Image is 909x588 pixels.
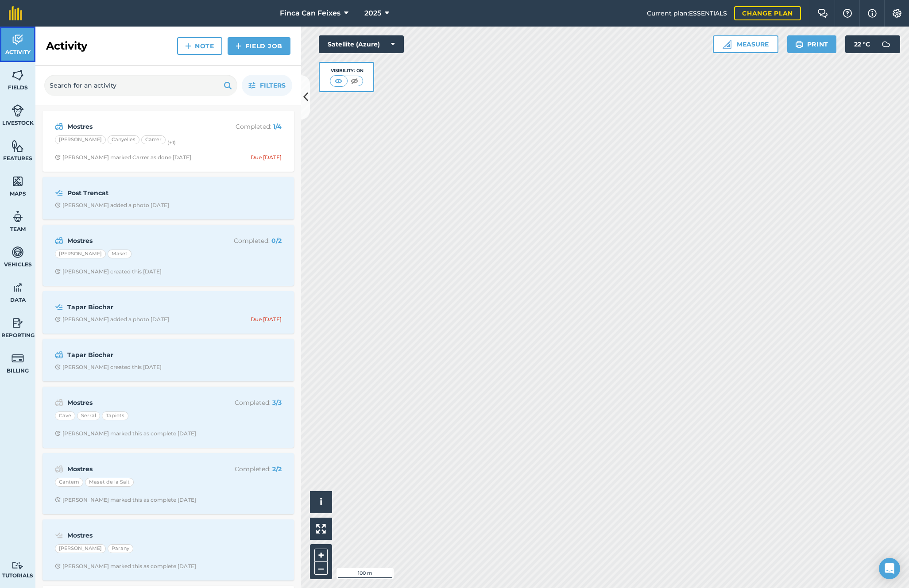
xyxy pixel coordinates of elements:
img: svg+xml;base64,PHN2ZyB4bWxucz0iaHR0cDovL3d3dy53My5vcmcvMjAwMC9zdmciIHdpZHRoPSI1MCIgaGVpZ2h0PSI0MC... [349,77,360,85]
span: Current plan : ESSENTIALS [647,8,727,18]
a: Mostres[PERSON_NAME]ParanyClock with arrow pointing clockwise[PERSON_NAME] marked this as complet... [48,525,289,575]
img: svg+xml;base64,PD94bWwgdmVyc2lvbj0iMS4wIiBlbmNvZGluZz0idXRmLTgiPz4KPCEtLSBHZW5lcmF0b3I6IEFkb2JlIE... [12,104,24,117]
a: Post TrencatClock with arrow pointing clockwise[PERSON_NAME] added a photo [DATE] [48,182,289,214]
button: + [314,549,328,562]
img: svg+xml;base64,PHN2ZyB4bWxucz0iaHR0cDovL3d3dy53My5vcmcvMjAwMC9zdmciIHdpZHRoPSIxNyIgaGVpZ2h0PSIxNy... [868,8,877,19]
div: [PERSON_NAME] marked this as complete [DATE] [55,496,196,503]
img: fieldmargin Logo [9,6,22,20]
img: svg+xml;base64,PD94bWwgdmVyc2lvbj0iMS4wIiBlbmNvZGluZz0idXRmLTgiPz4KPCEtLSBHZW5lcmF0b3I6IEFkb2JlIE... [12,246,24,259]
img: svg+xml;base64,PD94bWwgdmVyc2lvbj0iMS4wIiBlbmNvZGluZz0idXRmLTgiPz4KPCEtLSBHZW5lcmF0b3I6IEFkb2JlIE... [55,397,63,408]
strong: Tapar Biochar [67,302,208,312]
img: svg+xml;base64,PHN2ZyB4bWxucz0iaHR0cDovL3d3dy53My5vcmcvMjAwMC9zdmciIHdpZHRoPSIxOSIgaGVpZ2h0PSIyNC... [795,39,804,50]
span: Filters [260,81,286,90]
img: svg+xml;base64,PD94bWwgdmVyc2lvbj0iMS4wIiBlbmNvZGluZz0idXRmLTgiPz4KPCEtLSBHZW5lcmF0b3I6IEFkb2JlIE... [12,210,24,223]
div: [PERSON_NAME] [55,135,106,144]
button: Satellite (Azure) [319,35,404,53]
img: Clock with arrow pointing clockwise [55,563,61,569]
div: Parany [108,544,133,553]
img: Clock with arrow pointing clockwise [55,497,61,503]
div: [PERSON_NAME] created this [DATE] [55,364,162,371]
img: Four arrows, one pointing top left, one top right, one bottom right and the last bottom left [316,524,326,534]
button: Measure [713,35,778,53]
img: Clock with arrow pointing clockwise [55,316,61,322]
div: [PERSON_NAME] marked this as complete [DATE] [55,563,196,570]
a: MostresCompleted: 3/3CaveSerralTapiotsClock with arrow pointing clockwise[PERSON_NAME] marked thi... [48,392,289,442]
div: Serral [77,411,100,420]
img: A cog icon [892,9,902,18]
div: [PERSON_NAME] [55,544,106,553]
img: Clock with arrow pointing clockwise [55,154,61,160]
p: Completed : [211,122,282,131]
img: svg+xml;base64,PD94bWwgdmVyc2lvbj0iMS4wIiBlbmNvZGluZz0idXRmLTgiPz4KPCEtLSBHZW5lcmF0b3I6IEFkb2JlIE... [12,352,24,365]
div: Cantem [55,478,83,487]
img: svg+xml;base64,PD94bWwgdmVyc2lvbj0iMS4wIiBlbmNvZGluZz0idXRmLTgiPz4KPCEtLSBHZW5lcmF0b3I6IEFkb2JlIE... [55,302,63,312]
span: 2025 [364,8,381,19]
strong: 3 / 3 [272,399,282,407]
img: svg+xml;base64,PHN2ZyB4bWxucz0iaHR0cDovL3d3dy53My5vcmcvMjAwMC9zdmciIHdpZHRoPSI1NiIgaGVpZ2h0PSI2MC... [12,139,24,153]
strong: Post Trencat [67,188,208,198]
div: Tapiots [102,411,128,420]
div: [PERSON_NAME] created this [DATE] [55,268,162,275]
img: Clock with arrow pointing clockwise [55,269,61,274]
img: svg+xml;base64,PD94bWwgdmVyc2lvbj0iMS4wIiBlbmNvZGluZz0idXRmLTgiPz4KPCEtLSBHZW5lcmF0b3I6IEFkb2JlIE... [55,530,63,541]
div: Maset [108,250,132,258]
small: (+ 1 ) [167,139,176,146]
img: svg+xml;base64,PHN2ZyB4bWxucz0iaHR0cDovL3d3dy53My5vcmcvMjAwMC9zdmciIHdpZHRoPSIxNCIgaGVpZ2h0PSIyNC... [236,41,242,51]
a: MostresCompleted: 1/4[PERSON_NAME]CanyellesCarrer(+1)Clock with arrow pointing clockwise[PERSON_N... [48,116,289,166]
h2: Activity [46,39,87,53]
span: 22 ° C [854,35,870,53]
div: Due [DATE] [251,316,282,323]
button: i [310,491,332,513]
img: Ruler icon [723,40,731,49]
div: [PERSON_NAME] added a photo [DATE] [55,316,169,323]
img: svg+xml;base64,PD94bWwgdmVyc2lvbj0iMS4wIiBlbmNvZGluZz0idXRmLTgiPz4KPCEtLSBHZW5lcmF0b3I6IEFkb2JlIE... [877,35,895,53]
strong: Mostres [67,236,208,246]
button: Filters [242,75,292,96]
span: Finca Can Feixes [280,8,340,19]
strong: Mostres [67,530,208,540]
img: A question mark icon [842,9,853,18]
img: svg+xml;base64,PD94bWwgdmVyc2lvbj0iMS4wIiBlbmNvZGluZz0idXRmLTgiPz4KPCEtLSBHZW5lcmF0b3I6IEFkb2JlIE... [55,235,63,246]
p: Completed : [211,236,282,246]
strong: Mostres [67,398,208,407]
img: svg+xml;base64,PD94bWwgdmVyc2lvbj0iMS4wIiBlbmNvZGluZz0idXRmLTgiPz4KPCEtLSBHZW5lcmF0b3I6IEFkb2JlIE... [12,33,24,46]
button: Print [787,35,837,53]
strong: 2 / 2 [272,465,282,473]
div: Carrer [141,135,166,144]
a: Change plan [734,6,801,20]
img: svg+xml;base64,PHN2ZyB4bWxucz0iaHR0cDovL3d3dy53My5vcmcvMjAwMC9zdmciIHdpZHRoPSIxNCIgaGVpZ2h0PSIyNC... [185,41,191,51]
button: – [314,562,328,575]
img: svg+xml;base64,PHN2ZyB4bWxucz0iaHR0cDovL3d3dy53My5vcmcvMjAwMC9zdmciIHdpZHRoPSI1NiIgaGVpZ2h0PSI2MC... [12,69,24,82]
div: [PERSON_NAME] added a photo [DATE] [55,202,169,209]
img: Clock with arrow pointing clockwise [55,430,61,436]
a: Note [177,37,222,55]
img: svg+xml;base64,PHN2ZyB4bWxucz0iaHR0cDovL3d3dy53My5vcmcvMjAwMC9zdmciIHdpZHRoPSI1NiIgaGVpZ2h0PSI2MC... [12,175,24,188]
div: Due [DATE] [251,154,282,161]
div: [PERSON_NAME] marked Carrer as done [DATE] [55,154,191,161]
span: i [320,496,322,507]
img: svg+xml;base64,PD94bWwgdmVyc2lvbj0iMS4wIiBlbmNvZGluZz0idXRmLTgiPz4KPCEtLSBHZW5lcmF0b3I6IEFkb2JlIE... [12,316,24,330]
img: svg+xml;base64,PD94bWwgdmVyc2lvbj0iMS4wIiBlbmNvZGluZz0idXRmLTgiPz4KPCEtLSBHZW5lcmF0b3I6IEFkb2JlIE... [12,561,24,570]
div: Canyelles [108,135,139,144]
div: Open Intercom Messenger [879,558,900,579]
a: Field Job [228,37,290,55]
strong: Mostres [67,122,208,131]
input: Search for an activity [44,75,237,96]
a: MostresCompleted: 0/2[PERSON_NAME]MasetClock with arrow pointing clockwise[PERSON_NAME] created t... [48,230,289,281]
img: svg+xml;base64,PD94bWwgdmVyc2lvbj0iMS4wIiBlbmNvZGluZz0idXRmLTgiPz4KPCEtLSBHZW5lcmF0b3I6IEFkb2JlIE... [55,188,63,198]
div: Visibility: On [330,67,364,74]
p: Completed : [211,398,282,407]
strong: Tapar Biochar [67,350,208,360]
div: [PERSON_NAME] [55,250,106,258]
img: svg+xml;base64,PD94bWwgdmVyc2lvbj0iMS4wIiBlbmNvZGluZz0idXRmLTgiPz4KPCEtLSBHZW5lcmF0b3I6IEFkb2JlIE... [55,464,63,474]
strong: 0 / 2 [271,237,282,245]
div: [PERSON_NAME] marked this as complete [DATE] [55,430,196,437]
img: Clock with arrow pointing clockwise [55,364,61,370]
img: svg+xml;base64,PD94bWwgdmVyc2lvbj0iMS4wIiBlbmNvZGluZz0idXRmLTgiPz4KPCEtLSBHZW5lcmF0b3I6IEFkb2JlIE... [55,350,63,360]
button: 22 °C [845,35,900,53]
strong: Mostres [67,464,208,474]
div: Cave [55,411,75,420]
p: Completed : [211,464,282,474]
a: MostresCompleted: 2/2CantemMaset de la SaltClock with arrow pointing clockwise[PERSON_NAME] marke... [48,458,289,509]
img: Two speech bubbles overlapping with the left bubble in the forefront [817,9,828,18]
